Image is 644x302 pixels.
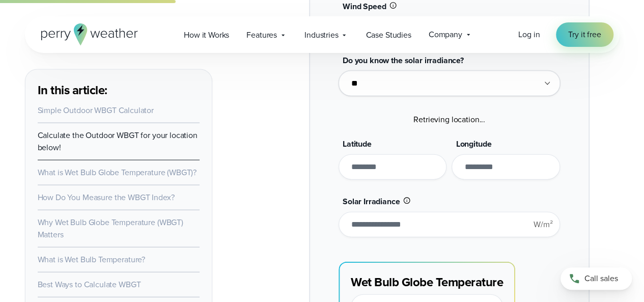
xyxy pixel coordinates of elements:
span: Industries [304,29,338,41]
a: Best Ways to Calculate WBGT [38,279,141,290]
span: Retrieving location... [413,114,485,125]
a: Try it free [556,22,613,47]
a: What is Wet Bulb Temperature? [38,254,146,265]
a: Call sales [561,267,632,290]
a: How it Works [175,24,238,45]
span: Features [246,29,277,41]
span: Try it free [568,29,601,41]
a: How Do You Measure the WBGT Index? [38,191,175,203]
span: Latitude [343,138,372,150]
span: Log in [518,29,540,40]
a: Why Wet Bulb Globe Temperature (WBGT) Matters [38,216,183,240]
span: Do you know the solar irradiance? [343,54,464,66]
a: Log in [518,29,540,41]
a: What is Wet Bulb Globe Temperature (WBGT)? [38,167,197,178]
a: Case Studies [357,24,419,45]
span: Longitude [456,138,491,150]
span: Wind Speed [343,1,386,12]
span: How it Works [184,29,229,41]
span: Solar Irradiance [343,196,400,207]
span: Company [429,29,462,41]
span: Call sales [584,272,618,285]
a: Calculate the Outdoor WBGT for your location below! [38,129,198,153]
a: Simple Outdoor WBGT Calculator [38,104,154,116]
h3: In this article: [38,82,200,98]
span: Case Studies [366,29,411,41]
